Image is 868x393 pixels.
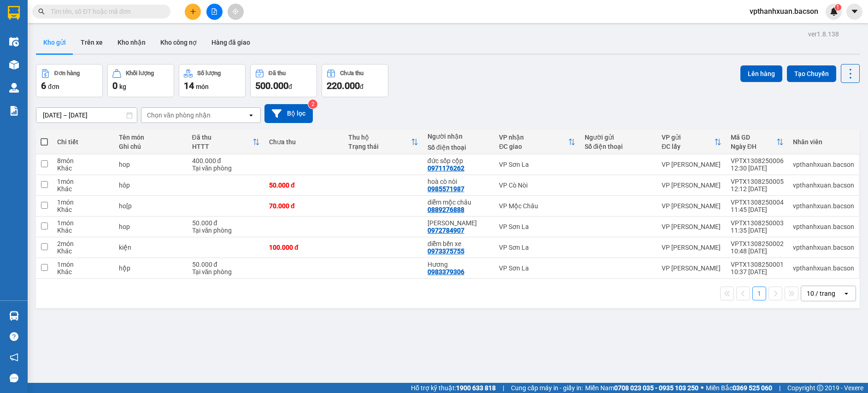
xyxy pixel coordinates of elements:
button: 1 [752,287,766,300]
div: VP gửi [662,134,714,141]
div: 0889276888 [428,206,464,213]
div: diễm mộc châu [428,199,490,206]
div: 11:35 [DATE] [731,227,784,234]
sup: 2 [308,100,317,109]
div: VP [PERSON_NAME] [662,244,721,251]
button: Kho gửi [36,31,73,53]
th: Toggle SortBy [494,130,580,154]
span: question-circle [10,332,18,341]
strong: 0708 023 035 - 0935 103 250 [614,384,698,392]
div: Số lượng [197,70,221,76]
div: 50.000 đ [192,219,260,227]
div: Người gửi [585,134,652,141]
div: ho[p [119,202,182,210]
div: hop [119,223,182,230]
div: vpthanhxuan.bacson [793,182,854,189]
span: ⚪️ [701,386,704,390]
div: VP [PERSON_NAME] [662,202,721,210]
div: 0971176262 [428,164,464,172]
div: HTTT [192,143,252,150]
span: Cung cấp máy in - giấy in: [511,383,583,393]
div: Khác [57,206,110,213]
span: search [38,8,45,15]
img: warehouse-icon [9,311,19,321]
input: Select a date range. [36,108,137,123]
div: Ghi chú [119,143,182,150]
button: file-add [206,4,223,20]
button: Kho nhận [110,31,153,53]
span: | [503,383,504,393]
div: 1 món [57,261,110,268]
th: Toggle SortBy [657,130,726,154]
div: ĐC lấy [662,143,714,150]
button: caret-down [846,4,862,20]
div: VP Sơn La [499,161,575,168]
span: caret-down [850,7,859,16]
div: Đã thu [269,70,286,76]
div: Người nhận [428,133,490,140]
span: | [779,383,780,393]
button: plus [185,4,201,20]
div: 11:45 [DATE] [731,206,784,213]
img: warehouse-icon [9,37,19,47]
button: Đã thu500.000đ [250,64,317,97]
img: solution-icon [9,106,19,116]
th: Toggle SortBy [188,130,264,154]
div: Tại văn phòng [192,164,260,172]
span: món [196,83,209,90]
span: Miền Bắc [706,383,772,393]
div: minh châu [428,219,490,227]
div: VPTX1308250005 [731,178,784,185]
div: Chưa thu [340,70,364,76]
div: vpthanhxuan.bacson [793,161,854,168]
div: Tại văn phòng [192,227,260,234]
div: Trạng thái [348,143,411,150]
img: warehouse-icon [9,83,19,93]
span: Hỗ trợ kỹ thuật: [411,383,496,393]
div: Thu hộ [348,134,411,141]
div: 100.000 đ [269,244,339,251]
div: Nhân viên [793,138,854,146]
div: VP Mộc Châu [499,202,575,210]
div: VPTX1308250004 [731,199,784,206]
div: 50.000 đ [269,182,339,189]
div: vpthanhxuan.bacson [793,244,854,251]
div: ĐC giao [499,143,568,150]
button: Trên xe [73,31,110,53]
div: 70.000 đ [269,202,339,210]
div: Chi tiết [57,138,110,146]
div: hôp [119,182,182,189]
th: Toggle SortBy [344,130,423,154]
div: 0983379306 [428,268,464,276]
button: Bộ lọc [264,104,313,123]
button: Kho công nợ [153,31,204,53]
button: aim [228,4,244,20]
div: Khác [57,164,110,172]
input: Tìm tên, số ĐT hoặc mã đơn [51,6,159,17]
button: Lên hàng [740,65,782,82]
span: 14 [184,80,194,91]
span: file-add [211,8,217,15]
div: VP [PERSON_NAME] [662,161,721,168]
div: VP Cò Nòi [499,182,575,189]
div: Số điện thoại [428,144,490,151]
span: notification [10,353,18,362]
div: 50.000 đ [192,261,260,268]
div: 12:30 [DATE] [731,164,784,172]
div: 10:48 [DATE] [731,247,784,255]
div: VPTX1308250001 [731,261,784,268]
img: warehouse-icon [9,60,19,70]
div: hop [119,161,182,168]
span: aim [232,8,239,15]
div: 400.000 đ [192,157,260,164]
strong: 0369 525 060 [733,384,772,392]
div: 1 món [57,178,110,185]
span: đ [288,83,292,90]
div: Khác [57,268,110,276]
div: 1 món [57,219,110,227]
span: 1 [836,4,839,11]
sup: 1 [835,4,841,11]
div: Chọn văn phòng nhận [147,111,211,120]
div: vpthanhxuan.bacson [793,202,854,210]
div: 2 món [57,240,110,247]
